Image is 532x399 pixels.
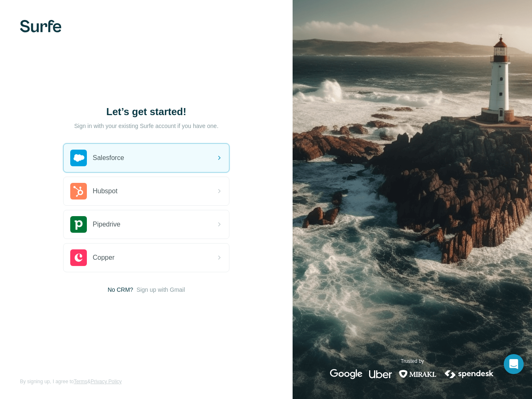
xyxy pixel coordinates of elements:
[20,20,62,32] img: Surfe's logo
[70,216,87,233] img: pipedrive's logo
[369,369,392,379] img: uber's logo
[108,286,133,294] span: No CRM?
[443,369,495,379] img: spendesk's logo
[330,369,362,379] img: google's logo
[91,379,122,384] a: Privacy Policy
[93,253,114,263] span: Copper
[93,219,121,229] span: Pipedrive
[74,379,87,384] a: Terms
[93,153,124,163] span: Salesforce
[70,183,87,199] img: hubspot's logo
[504,354,524,374] div: Open Intercom Messenger
[93,186,118,196] span: Hubspot
[74,122,218,130] p: Sign in with your existing Surfe account if you have one.
[401,357,424,365] p: Trusted by
[63,105,229,118] h1: Let’s get started!
[70,249,87,266] img: copper's logo
[136,286,185,294] button: Sign up with Gmail
[20,378,122,385] span: By signing up, I agree to &
[70,150,87,166] img: salesforce's logo
[399,369,437,379] img: mirakl's logo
